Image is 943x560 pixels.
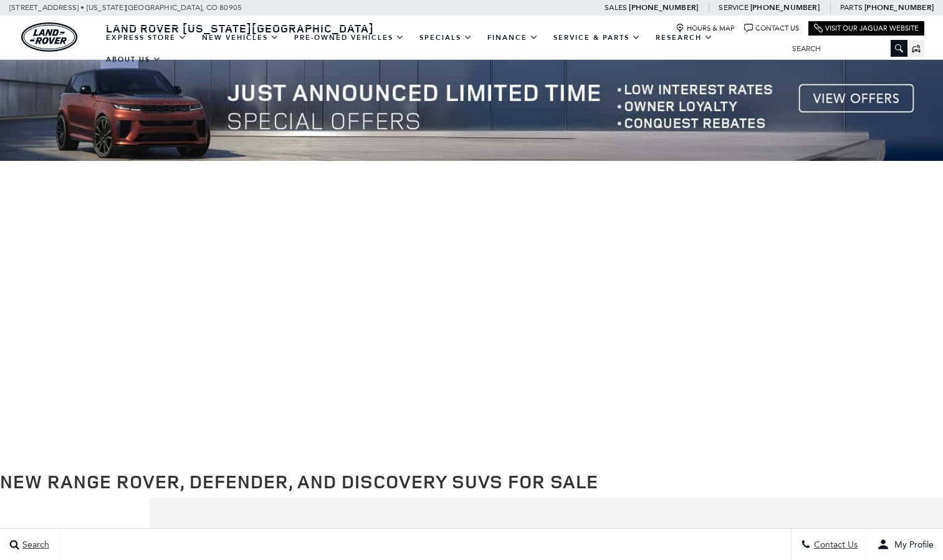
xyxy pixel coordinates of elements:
a: Research [648,27,720,49]
a: New Vehicles [194,27,287,49]
a: Pre-Owned Vehicles [287,27,412,49]
input: Search [783,41,907,56]
span: Contact Us [811,539,858,550]
a: [PHONE_NUMBER] [629,2,698,12]
a: [PHONE_NUMBER] [864,2,934,12]
a: Hours & Map [676,24,735,33]
a: [PHONE_NUMBER] [750,2,820,12]
a: [STREET_ADDRESS] • [US_STATE][GEOGRAPHIC_DATA], CO 80905 [9,3,242,12]
span: Service [719,3,748,12]
span: Sales [605,3,627,12]
span: My Profile [889,539,934,550]
a: Contact Us [744,24,799,33]
span: Search [19,539,49,550]
button: user-profile-menu [868,529,943,560]
a: land-rover [21,22,77,52]
img: Land Rover [21,22,77,52]
a: Finance [480,27,546,49]
a: About Us [98,49,169,70]
a: Land Rover [US_STATE][GEOGRAPHIC_DATA] [98,21,381,36]
a: EXPRESS STORE [98,27,194,49]
a: Visit Our Jaguar Website [814,24,919,33]
span: Parts [840,3,863,12]
a: Specials [412,27,480,49]
nav: Main Navigation [98,27,783,70]
a: Service & Parts [546,27,648,49]
span: Land Rover [US_STATE][GEOGRAPHIC_DATA] [106,21,374,36]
